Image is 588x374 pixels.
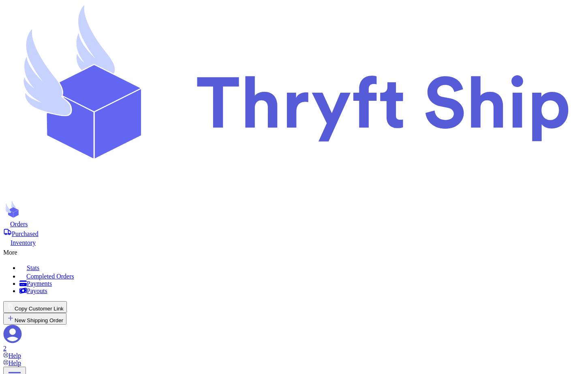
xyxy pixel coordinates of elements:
[27,280,52,287] span: Payments
[19,280,585,287] a: Payments
[9,359,21,366] span: Help
[27,264,39,271] span: Stats
[3,238,585,246] a: Inventory
[3,246,585,256] div: More
[3,352,21,359] a: Help
[11,239,36,246] span: Inventory
[3,325,585,352] a: 2
[9,352,21,359] span: Help
[3,359,21,366] a: Help
[19,287,585,295] a: Payouts
[3,313,66,325] button: New Shipping Order
[3,301,67,313] button: Copy Customer Link
[26,273,74,280] span: Completed Orders
[19,272,585,280] a: Completed Orders
[3,220,585,228] a: Orders
[19,263,585,272] a: Stats
[10,221,28,227] span: Orders
[3,345,585,352] div: 2
[12,230,38,237] span: Purchased
[3,228,585,238] a: Purchased
[27,287,47,294] span: Payouts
